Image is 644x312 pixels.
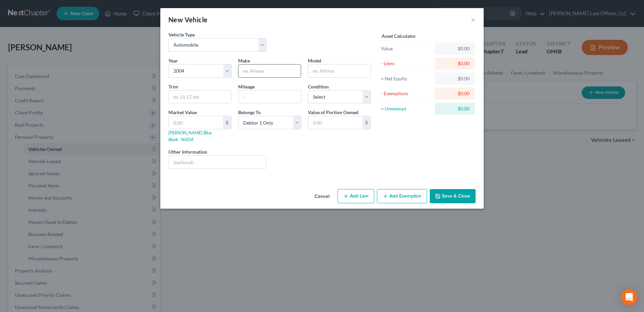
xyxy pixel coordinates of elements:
[381,75,432,82] div: = Net Equity
[381,105,432,112] div: = Unexempt
[440,75,470,82] div: $0.00
[440,90,470,97] div: $0.00
[440,105,470,112] div: $0.00
[169,90,231,103] input: ex. LS, LT, etc
[308,116,362,129] input: 0.00
[621,289,637,305] div: Open Intercom Messenger
[238,109,261,115] span: Belongs To
[238,58,250,63] span: Make
[168,148,207,155] label: Other Information
[308,109,358,116] label: Value of Portion Owned
[181,136,194,142] a: NADA
[168,57,178,64] label: Year
[381,60,432,67] div: - Liens
[168,83,178,90] label: Trim
[337,189,374,203] button: Add Lien
[168,130,212,142] a: [PERSON_NAME] Blue Book
[381,90,432,97] div: - Exemptions
[238,90,301,103] input: --
[377,189,427,203] button: Add Exemption
[381,45,432,52] div: Value
[471,16,476,24] button: ×
[430,189,476,203] button: Save & Close
[308,57,321,64] label: Model
[169,156,266,168] input: (optional)
[440,60,470,67] div: $0.00
[168,109,197,116] label: Market Value
[308,83,329,90] label: Condition
[440,45,470,52] div: $0.00
[223,116,231,129] div: $
[238,83,255,90] label: Mileage
[169,116,223,129] input: 0.00
[382,32,416,40] label: Asset Calculator
[168,15,207,24] div: New Vehicle
[238,64,301,77] input: ex. Nissan
[362,116,371,129] div: $
[308,64,371,77] input: ex. Altima
[309,190,335,203] button: Cancel
[168,31,195,38] label: Vehicle Type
